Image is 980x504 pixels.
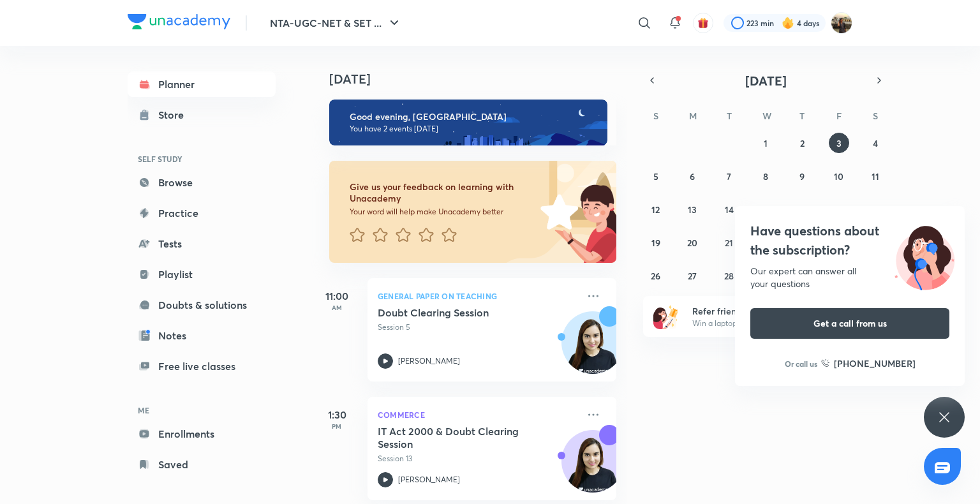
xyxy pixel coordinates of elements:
[661,71,870,89] button: [DATE]
[693,13,713,33] button: avatar
[719,166,739,186] button: October 7, 2025
[829,166,849,186] button: October 10, 2025
[764,137,768,149] abbr: October 1, 2025
[562,437,623,498] img: Avatar
[762,110,771,122] abbr: Wednesday
[727,170,731,182] abbr: October 7, 2025
[719,199,739,219] button: October 14, 2025
[128,323,276,348] a: Notes
[829,199,849,219] button: October 17, 2025
[873,110,878,122] abbr: Saturday
[682,265,702,286] button: October 27, 2025
[128,14,230,33] a: Company Logo
[872,170,879,182] abbr: October 11, 2025
[799,110,805,122] abbr: Thursday
[799,170,805,182] abbr: October 9, 2025
[785,358,817,369] p: Or call us
[128,353,276,379] a: Free live classes
[727,110,732,122] abbr: Tuesday
[128,102,276,128] a: Store
[829,133,849,153] button: October 3, 2025
[653,110,658,122] abbr: Sunday
[719,232,739,253] button: October 21, 2025
[836,110,842,122] abbr: Friday
[651,237,660,249] abbr: October 19, 2025
[311,422,362,430] p: PM
[834,357,916,370] h6: [PHONE_NUMBER]
[697,17,709,29] img: avatar
[128,14,230,29] img: Company Logo
[329,100,607,145] img: evening
[653,304,679,329] img: referral
[750,221,949,260] h4: Have questions about the subscription?
[653,170,658,182] abbr: October 5, 2025
[719,265,739,286] button: October 28, 2025
[745,72,787,89] span: [DATE]
[792,199,812,219] button: October 16, 2025
[128,399,276,421] h6: ME
[398,355,460,367] p: [PERSON_NAME]
[158,107,191,122] div: Store
[682,199,702,219] button: October 13, 2025
[497,161,616,263] img: feedback_image
[871,204,880,216] abbr: October 18, 2025
[562,318,623,380] img: Avatar
[646,166,666,186] button: October 5, 2025
[311,407,362,422] h5: 1:30
[831,12,852,34] img: Soumya singh
[378,425,537,450] h5: IT Act 2000 & Doubt Clearing Session
[689,110,697,122] abbr: Monday
[262,10,410,36] button: NTA-UGC-NET & SET ...
[350,111,596,122] h6: Good evening, [GEOGRAPHIC_DATA]
[378,306,537,319] h5: Doubt Clearing Session
[725,204,734,216] abbr: October 14, 2025
[763,170,768,182] abbr: October 8, 2025
[378,407,578,422] p: Commerce
[821,357,916,370] a: [PHONE_NUMBER]
[750,308,949,339] button: Get a call from us
[128,148,276,170] h6: SELF STUDY
[329,71,629,87] h4: [DATE]
[128,71,276,97] a: Planner
[682,166,702,186] button: October 6, 2025
[873,137,878,149] abbr: October 4, 2025
[646,199,666,219] button: October 12, 2025
[836,137,842,149] abbr: October 3, 2025
[651,204,660,216] abbr: October 12, 2025
[724,270,734,282] abbr: October 28, 2025
[688,204,697,216] abbr: October 13, 2025
[128,231,276,256] a: Tests
[128,262,276,287] a: Playlist
[792,166,812,186] button: October 9, 2025
[782,17,794,29] img: streak
[755,199,776,219] button: October 15, 2025
[750,265,949,290] div: Our expert can answer all your questions
[692,304,849,318] h6: Refer friends
[800,137,805,149] abbr: October 2, 2025
[128,170,276,195] a: Browse
[865,199,886,219] button: October 18, 2025
[761,204,770,216] abbr: October 15, 2025
[798,204,806,216] abbr: October 16, 2025
[128,421,276,447] a: Enrollments
[311,304,362,311] p: AM
[834,170,843,182] abbr: October 10, 2025
[350,124,596,134] p: You have 2 events [DATE]
[128,292,276,318] a: Doubts & solutions
[128,200,276,226] a: Practice
[651,270,660,282] abbr: October 26, 2025
[398,474,460,485] p: [PERSON_NAME]
[692,318,849,329] p: Win a laptop, vouchers & more
[350,207,536,217] p: Your word will help make Unacademy better
[350,181,536,204] h6: Give us your feedback on learning with Unacademy
[311,288,362,304] h5: 11:00
[378,322,578,333] p: Session 5
[646,265,666,286] button: October 26, 2025
[884,221,965,290] img: ttu_illustration_new.svg
[688,270,697,282] abbr: October 27, 2025
[755,166,776,186] button: October 8, 2025
[646,232,666,253] button: October 19, 2025
[755,133,776,153] button: October 1, 2025
[128,452,276,477] a: Saved
[378,288,578,304] p: General Paper on Teaching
